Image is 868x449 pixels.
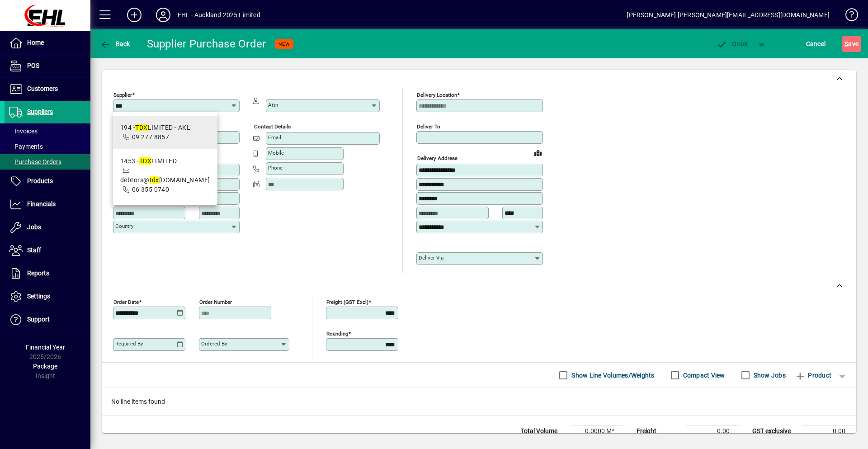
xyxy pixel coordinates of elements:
[113,92,132,98] mat-label: Supplier
[27,108,53,115] span: Suppliers
[5,308,90,331] a: Support
[113,149,217,202] mat-option: 1453 - TDX LIMITED
[26,344,65,351] span: Financial Year
[5,32,90,54] a: Home
[839,2,857,31] a: Knowledge Base
[844,37,859,51] span: ave
[804,36,828,52] button: Cancel
[27,39,44,46] span: Home
[27,223,41,231] span: Jobs
[516,425,571,436] td: Total Volume
[5,78,90,100] a: Customers
[417,92,457,98] mat-label: Delivery Location
[102,388,856,416] div: No line items found
[5,139,90,154] a: Payments
[100,40,130,47] span: Back
[147,37,266,51] div: Supplier Purchase Order
[33,363,57,370] span: Package
[712,36,753,52] button: Order
[802,425,856,436] td: 0.00
[5,216,90,239] a: Jobs
[5,239,90,262] a: Staff
[632,425,686,436] td: Freight
[113,116,217,149] mat-option: 194 - TDX LIMITED - AKL
[531,146,545,160] a: View on map
[570,371,654,380] label: Show Line Volumes/Weights
[149,7,178,23] button: Profile
[752,371,786,380] label: Show Jobs
[419,255,443,261] mat-label: Deliver via
[326,330,348,336] mat-label: Rounding
[748,425,802,436] td: GST exclusive
[135,124,147,131] em: TDX
[844,40,848,47] span: S
[139,157,151,165] em: TDX
[717,40,749,47] span: Order
[120,176,210,184] span: debtors@ [DOMAIN_NAME]
[627,8,830,22] div: [PERSON_NAME] [PERSON_NAME][EMAIL_ADDRESS][DOMAIN_NAME]
[268,150,284,156] mat-label: Mobile
[27,177,53,184] span: Products
[268,134,281,141] mat-label: Email
[120,123,190,132] div: 194 - LIMITED - AKL
[571,425,625,436] td: 0.0000 M³
[278,41,290,47] span: NEW
[120,156,210,166] div: 1453 - LIMITED
[5,170,90,193] a: Products
[27,85,58,92] span: Customers
[27,316,50,323] span: Support
[9,158,61,165] span: Purchase Orders
[5,193,90,216] a: Financials
[326,298,368,305] mat-label: Freight (GST excl)
[5,154,90,170] a: Purchase Orders
[268,165,283,171] mat-label: Phone
[9,143,43,150] span: Payments
[842,36,861,52] button: Save
[27,200,56,208] span: Financials
[5,55,90,77] a: POS
[132,186,170,193] span: 06 355 0740
[90,36,140,52] app-page-header-button: Back
[120,7,149,23] button: Add
[268,102,278,108] mat-label: Attn
[113,298,139,305] mat-label: Order date
[201,340,227,347] mat-label: Ordered by
[5,123,90,139] a: Invoices
[115,223,133,229] mat-label: Country
[5,285,90,308] a: Settings
[806,37,826,51] span: Cancel
[115,340,143,347] mat-label: Required by
[27,269,49,277] span: Reports
[98,36,132,52] button: Back
[178,8,260,22] div: EHL - Auckland 2025 Limited
[199,298,232,305] mat-label: Order number
[686,425,741,436] td: 0.00
[681,371,725,380] label: Compact View
[5,262,90,285] a: Reports
[132,133,170,141] span: 09 277 8857
[27,293,50,300] span: Settings
[27,246,41,254] span: Staff
[150,176,159,184] em: tdx
[9,128,38,135] span: Invoices
[27,62,39,69] span: POS
[417,123,440,130] mat-label: Deliver To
